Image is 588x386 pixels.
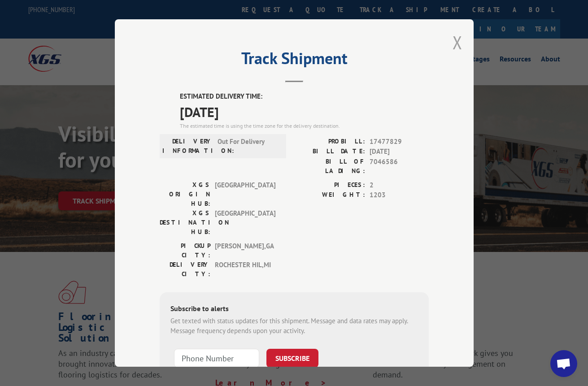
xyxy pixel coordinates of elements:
button: Close modal [453,30,462,54]
div: Open chat [550,350,577,377]
label: XGS ORIGIN HUB: [160,180,210,208]
span: [GEOGRAPHIC_DATA] [215,180,275,208]
span: [GEOGRAPHIC_DATA] [215,208,275,237]
label: ESTIMATED DELIVERY TIME: [180,91,429,102]
span: 7046586 [370,157,429,176]
div: The estimated time is using the time zone for the delivery destination. [180,122,429,130]
label: PIECES: [294,180,365,191]
span: Out For Delivery [218,137,278,156]
span: [PERSON_NAME] , GA [215,241,275,260]
button: SUBSCRIBE [266,349,318,368]
input: Phone Number [174,349,259,368]
span: 2 [370,180,429,191]
span: ROCHESTER HIL , MI [215,260,275,279]
h2: Track Shipment [160,52,429,69]
label: DELIVERY CITY: [160,260,210,279]
span: [DATE] [370,147,429,157]
label: PICKUP CITY: [160,241,210,260]
label: DELIVERY INFORMATION: [162,137,213,156]
div: Get texted with status updates for this shipment. Message and data rates may apply. Message frequ... [170,316,418,336]
label: BILL DATE: [294,147,365,157]
label: WEIGHT: [294,190,365,200]
label: PROBILL: [294,137,365,147]
span: 17477829 [370,137,429,147]
div: Subscribe to alerts [170,303,418,316]
label: BILL OF LADING: [294,157,365,176]
span: 1203 [370,190,429,200]
span: [DATE] [180,102,429,122]
label: XGS DESTINATION HUB: [160,208,210,237]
